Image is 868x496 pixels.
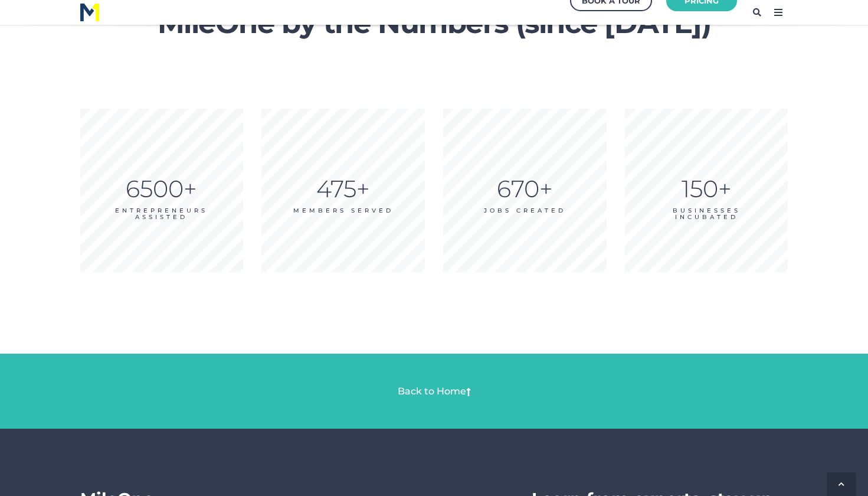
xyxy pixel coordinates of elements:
[104,207,219,220] div: ENTREPRENEURS ASSISTED
[467,207,582,214] div: JOBS CREATED
[398,386,466,397] a: Back to Home
[80,8,788,39] h2: MileOne by the Numbers (since [DATE])
[80,188,244,190] div: 6500+
[80,4,99,21] img: M1 Logo - Blue Letters - for Light Backgrounds-2
[286,207,401,214] div: Members Served
[625,188,788,190] div: 150+
[443,188,607,190] div: 670+
[261,188,425,190] div: 475+
[649,207,764,220] div: BUSINESSES INCUBATED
